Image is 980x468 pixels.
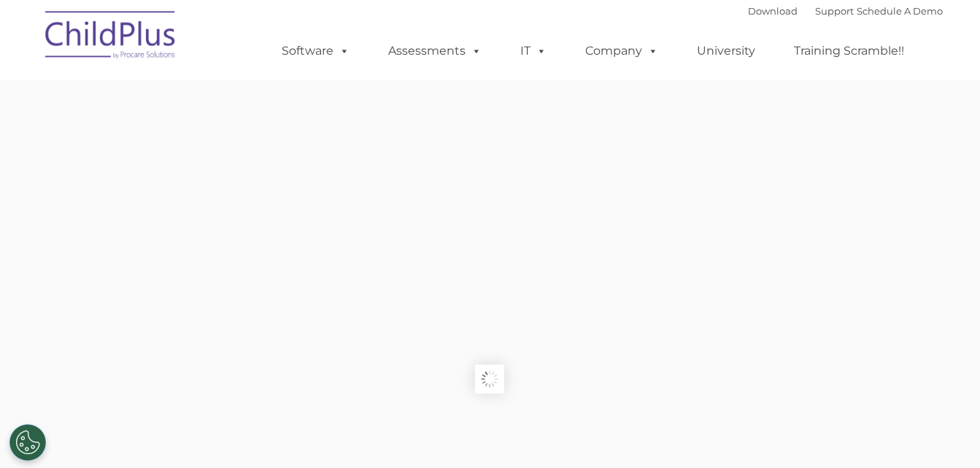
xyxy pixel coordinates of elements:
a: Software [267,36,364,66]
a: University [682,36,770,66]
button: Cookies Settings [9,424,46,461]
img: ChildPlus by Procare Solutions [38,1,184,74]
a: Training Scramble!! [779,36,919,66]
a: Assessments [374,36,496,66]
font: | [748,5,943,17]
a: Support [815,5,854,17]
a: Download [748,5,798,17]
a: Company [571,36,673,66]
a: Schedule A Demo [857,5,943,17]
a: IT [506,36,561,66]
